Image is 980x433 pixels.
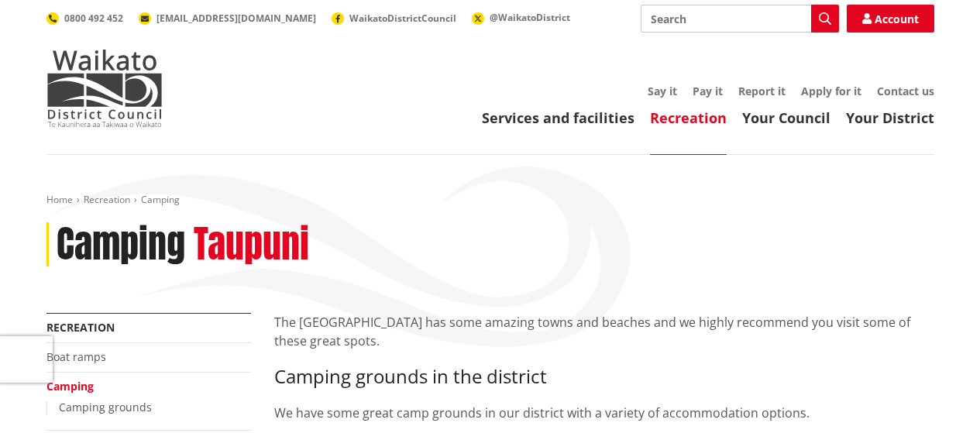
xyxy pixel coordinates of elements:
[490,11,570,24] span: @WaikatoDistrict
[57,222,185,267] h1: Camping
[46,349,106,364] a: Boat ramps
[482,108,634,127] a: Services and facilities
[332,12,456,25] a: WaikatoDistrictCouncil
[46,379,94,393] a: Camping
[738,84,786,98] a: Report it
[46,194,934,207] nav: breadcrumb
[641,5,839,33] input: Search input
[46,193,73,206] a: Home
[801,84,861,98] a: Apply for it
[349,12,456,25] span: WaikatoDistrictCouncil
[472,11,570,24] a: @WaikatoDistrict
[59,400,152,414] a: Camping grounds
[742,108,830,127] a: Your Council
[46,320,115,335] a: Recreation
[84,193,130,206] a: Recreation
[141,193,180,206] span: Camping
[693,84,723,98] a: Pay it
[877,84,934,98] a: Contact us
[274,313,934,350] p: The [GEOGRAPHIC_DATA] has some amazing towns and beaches and we highly recommend you visit some o...
[64,12,123,25] span: 0800 492 452
[847,5,934,33] a: Account
[194,222,309,267] h2: Taupuni
[846,108,934,127] a: Your District
[139,12,316,25] a: [EMAIL_ADDRESS][DOMAIN_NAME]
[274,404,934,422] p: We have some great camp grounds in our district with a variety of accommodation options.
[648,84,677,98] a: Say it
[46,12,123,25] a: 0800 492 452
[46,50,163,127] img: Waikato District Council - Te Kaunihera aa Takiwaa o Waikato
[156,12,316,25] span: [EMAIL_ADDRESS][DOMAIN_NAME]
[274,366,934,388] h3: Camping grounds in the district
[650,108,727,127] a: Recreation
